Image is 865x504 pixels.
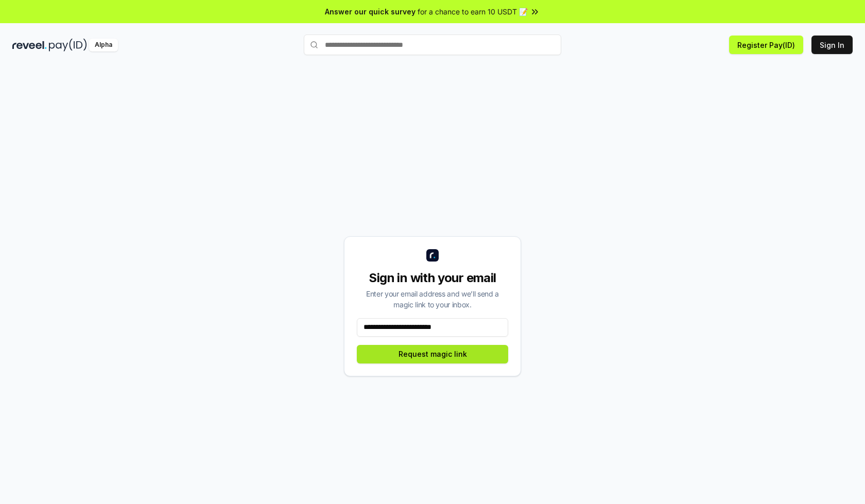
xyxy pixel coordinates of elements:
img: pay_id [49,39,87,51]
span: Answer our quick survey [325,6,416,17]
div: Sign in with your email [357,270,508,286]
span: for a chance to earn 10 USDT 📝 [418,6,528,17]
button: Register Pay(ID) [729,36,803,54]
div: Alpha [89,39,118,51]
img: logo_small [426,249,439,262]
button: Sign In [811,36,853,54]
button: Request magic link [357,345,508,363]
div: Enter your email address and we’ll send a magic link to your inbox. [357,288,508,310]
img: reveel_dark [12,39,47,51]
